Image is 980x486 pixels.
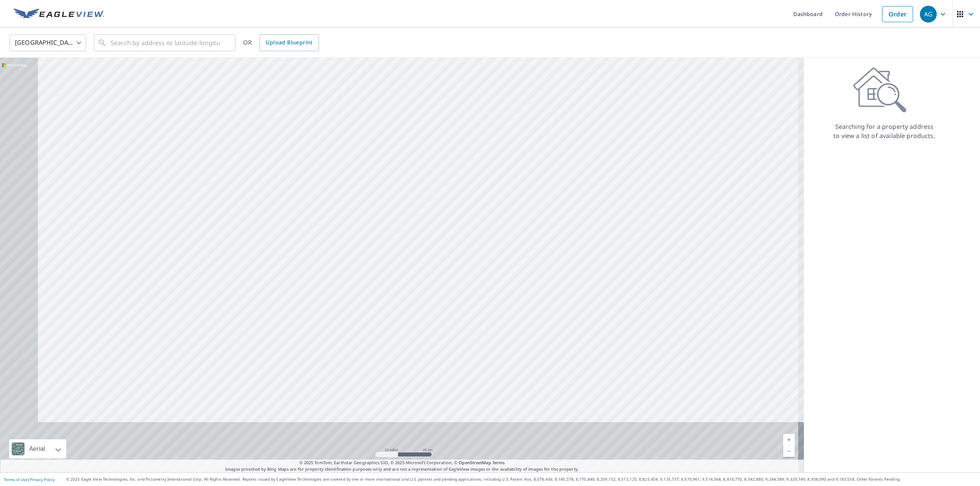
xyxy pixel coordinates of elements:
[783,445,795,457] a: Current Level 9, Zoom Out
[833,122,936,140] p: Searching for a property address to view a list of available products.
[111,32,220,54] input: Search by address or latitude-longitude
[882,6,913,22] a: Order
[14,8,104,20] img: EV Logo
[4,477,28,482] a: Terms of Use
[260,34,318,51] a: Upload Blueprint
[459,460,491,465] a: OpenStreetMap
[66,476,976,482] p: © 2025 Eagle View Technologies, Inc. and Pictometry International Corp. All Rights Reserved. Repo...
[4,477,55,482] p: |
[266,38,312,47] span: Upload Blueprint
[783,434,795,445] a: Current Level 9, Zoom In
[243,34,319,51] div: OR
[27,439,47,458] div: Aerial
[10,32,86,54] div: [GEOGRAPHIC_DATA]
[299,460,505,466] span: © 2025 TomTom, Earthstar Geographics SIO, © 2025 Microsoft Corporation, ©
[492,460,505,465] a: Terms
[9,439,66,458] div: Aerial
[30,477,55,482] a: Privacy Policy
[920,6,937,23] div: AG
